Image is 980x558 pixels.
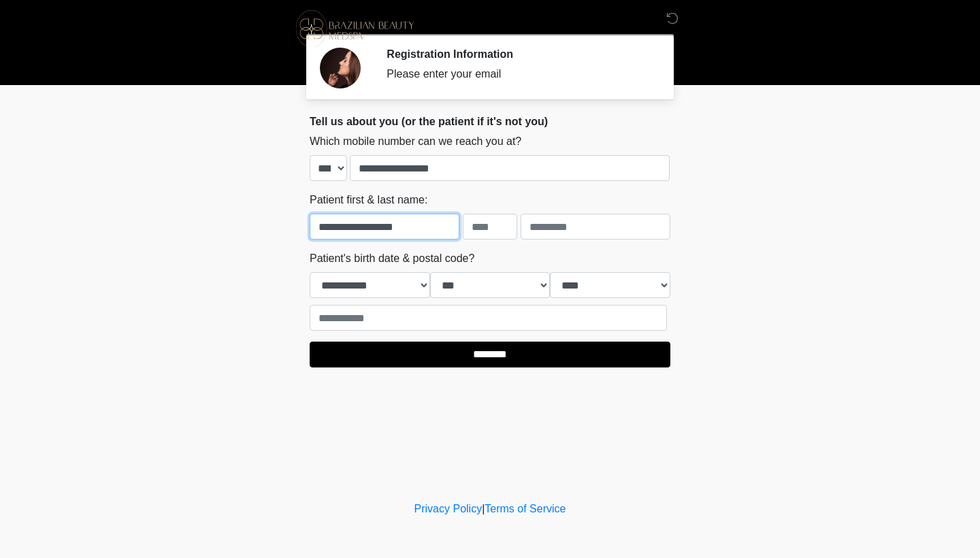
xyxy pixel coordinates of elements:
label: Which mobile number can we reach you at? [310,133,521,150]
a: Privacy Policy [414,503,483,514]
label: Patient's birth date & postal code? [310,250,474,267]
img: Agent Avatar [320,48,361,88]
a: Terms of Service [485,503,566,514]
img: Brazilian Beauty Medspa Logo [296,10,414,47]
h2: Tell us about you (or the patient if it's not you) [310,115,670,128]
a: | [482,503,485,514]
label: Patient first & last name: [310,192,427,208]
div: Please enter your email [387,66,650,82]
